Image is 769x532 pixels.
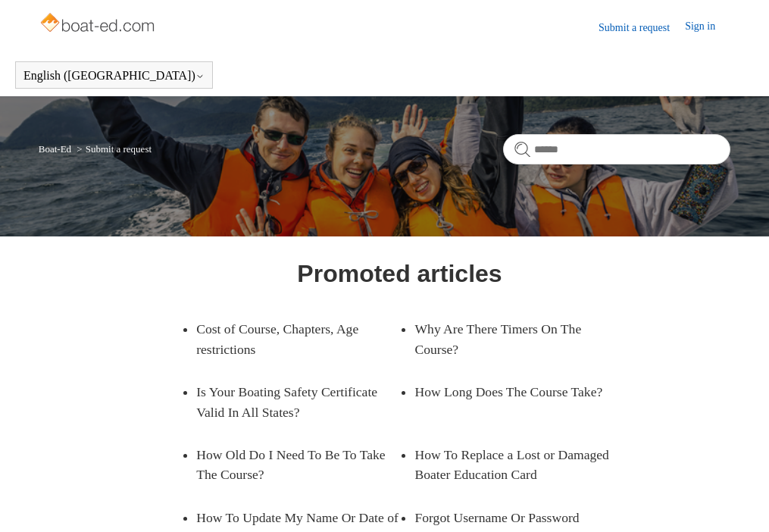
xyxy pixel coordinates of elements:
a: Why Are There Timers On The Course? [414,308,617,371]
a: Sign in [685,18,730,36]
button: English ([GEOGRAPHIC_DATA]) [23,69,205,83]
li: Submit a request [73,143,152,155]
a: Is Your Boating Safety Certificate Valid In All States? [196,371,399,433]
a: How Long Does The Course Take? [414,371,617,413]
input: Search [503,134,730,164]
h1: Promoted articles [297,255,502,292]
a: Submit a request [599,20,685,36]
img: Boat-Ed Help Center home page [39,9,159,39]
a: Cost of Course, Chapters, Age restrictions [196,308,399,371]
a: How To Replace a Lost or Damaged Boater Education Card [414,433,617,496]
li: Boat-Ed [39,143,74,155]
a: Boat-Ed [39,143,71,155]
a: How Old Do I Need To Be To Take The Course? [196,433,399,496]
